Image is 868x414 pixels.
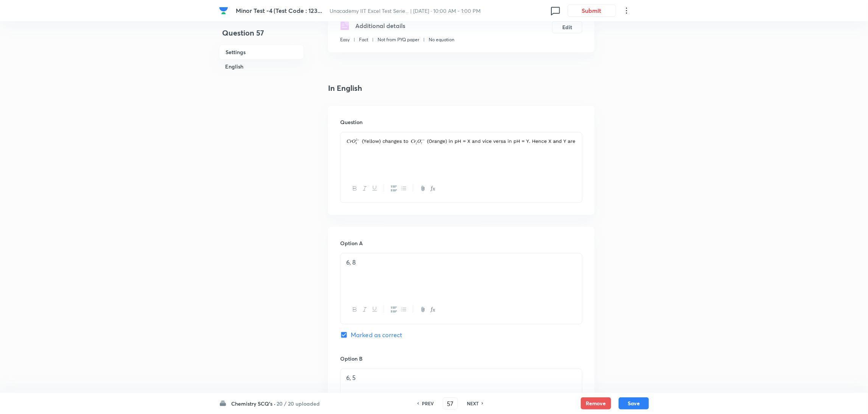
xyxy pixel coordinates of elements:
[219,45,304,59] h6: Settings
[219,6,230,15] a: Company Logo
[340,21,349,30] img: questionDetails.svg
[346,137,576,145] img: 30-08-25-12:27:14-PM
[340,239,582,247] h6: Option A
[378,36,419,43] p: Not from PYQ paper
[236,6,322,14] span: Minor Test -4 (Test Code : 123...
[346,374,576,382] p: 6, 5
[231,400,275,408] h6: Chemistry SCQ's ·
[219,6,228,15] img: Company Logo
[340,355,582,363] h6: Option B
[429,36,454,43] p: No equation
[330,7,481,14] span: Unacademy IIT Excel Test Serie... | [DATE] · 10:00 AM - 1:00 PM
[581,397,611,409] button: Remove
[568,5,616,17] button: Submit
[340,36,350,43] p: Easy
[328,82,594,94] h4: In English
[359,36,368,43] p: Fact
[355,21,405,30] h5: Additional details
[346,258,576,267] p: 6, 8
[277,400,320,408] h6: 20 / 20 uploaded
[619,397,649,409] button: Save
[219,59,304,73] h6: English
[351,330,403,339] span: Marked as correct
[552,21,582,33] button: Edit
[422,400,434,407] h6: PREV
[467,400,479,407] h6: NEXT
[219,27,304,45] h4: Question 57
[340,118,582,126] h6: Question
